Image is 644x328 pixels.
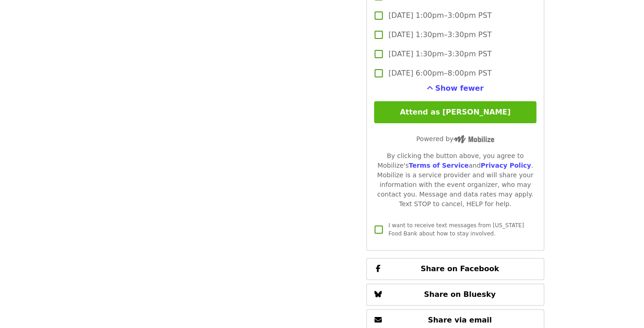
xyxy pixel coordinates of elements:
span: [DATE] 1:30pm–3:30pm PST [388,49,491,60]
span: Powered by [416,135,494,142]
span: Show fewer [435,84,484,93]
button: See more timeslots [427,83,484,94]
button: Share on Bluesky [366,284,544,306]
div: By clicking the button above, you agree to Mobilize's and . Mobilize is a service provider and wi... [374,151,536,209]
a: Terms of Service [408,162,468,169]
span: Share on Facebook [420,264,499,273]
span: Share on Bluesky [424,290,496,299]
span: [DATE] 6:00pm–8:00pm PST [388,68,491,79]
button: Attend as [PERSON_NAME] [374,101,536,123]
span: Share via email [428,316,492,324]
span: [DATE] 1:30pm–3:30pm PST [388,29,491,40]
span: I want to receive text messages from [US_STATE] Food Bank about how to stay involved. [388,222,523,237]
a: Privacy Policy [480,162,531,169]
span: [DATE] 1:00pm–3:00pm PST [388,10,491,21]
button: Share on Facebook [366,258,544,280]
img: Powered by Mobilize [453,135,494,143]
